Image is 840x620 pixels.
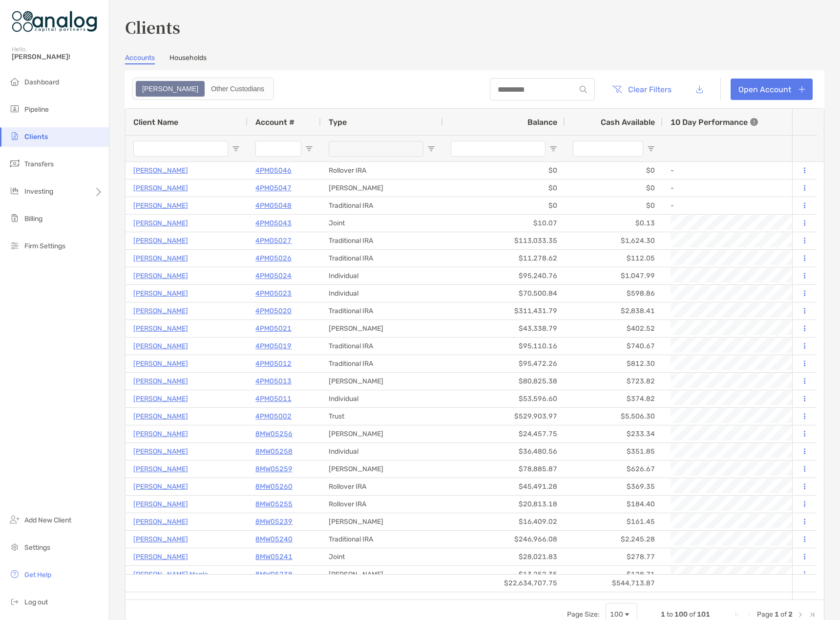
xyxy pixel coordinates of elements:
[443,513,565,530] div: $16,409.02
[133,410,188,422] a: [PERSON_NAME]
[255,287,292,300] a: 4PM05023
[9,240,21,251] img: firm-settings icon
[321,338,443,355] div: Traditional IRA
[661,610,665,619] span: 1
[443,285,565,302] div: $70,500.84
[427,145,435,153] button: Open Filter Menu
[443,408,565,425] div: $529,903.97
[565,496,663,513] div: $184.40
[443,267,565,284] div: $95,240.76
[255,164,292,177] p: 4PM05046
[255,463,293,475] a: 8MW05259
[443,373,565,390] div: $80,825.38
[321,320,443,337] div: [PERSON_NAME]
[255,498,293,510] a: 8MW05255
[321,460,443,478] div: [PERSON_NAME]
[674,610,688,619] span: 100
[255,568,293,580] a: 8MW05238
[321,408,443,425] div: Trust
[133,393,188,405] a: [PERSON_NAME]
[133,340,188,352] a: [PERSON_NAME]
[133,445,188,458] a: [PERSON_NAME]
[321,425,443,442] div: [PERSON_NAME]
[321,443,443,460] div: Individual
[24,242,65,250] span: Firm Settings
[565,338,663,355] div: $740.67
[565,425,663,442] div: $233.34
[610,610,623,619] div: 100
[565,460,663,478] div: $626.67
[255,270,292,282] a: 4PM05024
[443,566,565,583] div: $13,252.35
[255,551,293,563] a: 8MW05241
[565,162,663,179] div: $0
[133,480,188,493] p: [PERSON_NAME]
[321,180,443,197] div: [PERSON_NAME]
[255,516,293,528] a: 8MW05239
[255,235,292,247] a: 4PM05027
[9,130,21,142] img: clients icon
[565,575,663,592] div: $544,713.87
[255,480,293,493] p: 8MW05260
[255,200,292,212] a: 4PM05048
[565,390,663,407] div: $374.82
[255,375,292,387] a: 4PM05013
[565,478,663,495] div: $369.35
[24,543,50,552] span: Settings
[443,575,565,592] div: $22,634,707.75
[757,610,773,619] span: Page
[133,516,188,528] p: [PERSON_NAME]
[305,145,313,153] button: Open Filter Menu
[565,355,663,372] div: $812.30
[565,443,663,460] div: $351.85
[527,118,557,127] span: Balance
[573,141,643,157] input: Cash Available Filter Input
[321,285,443,302] div: Individual
[133,428,188,440] p: [PERSON_NAME]
[255,217,292,229] a: 4PM05043
[133,164,188,177] a: [PERSON_NAME]
[255,305,292,317] a: 4PM05020
[321,390,443,407] div: Individual
[443,162,565,179] div: $0
[255,428,293,440] a: 8MW05256
[255,252,292,264] a: 4PM05026
[451,141,546,157] input: Balance Filter Input
[132,78,274,100] div: segmented control
[565,285,663,302] div: $598.86
[565,232,663,249] div: $1,624.30
[12,53,103,61] span: [PERSON_NAME]!
[12,4,97,39] img: Zoe Logo
[565,197,663,214] div: $0
[667,610,673,619] span: to
[255,358,292,370] a: 4PM05012
[321,478,443,495] div: Rollover IRA
[133,358,188,370] a: [PERSON_NAME]
[255,393,292,405] a: 4PM05011
[443,338,565,355] div: $95,110.16
[565,302,663,320] div: $2,838.41
[9,514,21,525] img: add_new_client icon
[788,610,793,619] span: 2
[133,551,188,563] a: [PERSON_NAME]
[255,340,292,352] a: 4PM05019
[321,531,443,548] div: Traditional IRA
[133,252,188,264] p: [PERSON_NAME]
[133,287,188,300] a: [PERSON_NAME]
[255,182,292,194] a: 4PM05047
[255,322,292,335] a: 4PM05021
[443,320,565,337] div: $43,338.79
[321,197,443,214] div: Traditional IRA
[125,54,155,64] a: Accounts
[321,373,443,390] div: [PERSON_NAME]
[133,270,188,282] a: [PERSON_NAME]
[9,158,21,169] img: transfers icon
